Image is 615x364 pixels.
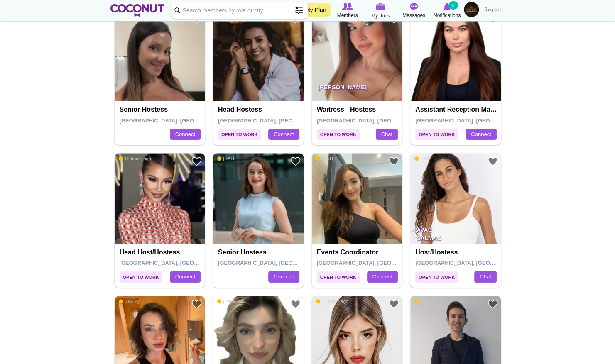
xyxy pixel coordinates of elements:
a: Connect [466,129,496,140]
span: [GEOGRAPHIC_DATA], [GEOGRAPHIC_DATA] [317,117,435,124]
span: Open to Work [317,271,360,283]
p: [PERSON_NAME] [312,78,402,101]
span: [GEOGRAPHIC_DATA], [GEOGRAPHIC_DATA] [415,260,534,266]
a: Add to Favourites [290,299,301,309]
span: Open to Work [415,129,458,140]
a: Add to Favourites [488,156,498,166]
a: Chat [474,271,496,283]
span: Open to Work [120,271,162,283]
span: Notifications [434,11,461,20]
a: Chat [376,129,398,140]
a: Connect [268,129,299,140]
h4: Head Hostess [218,106,301,113]
span: [DATE] [119,298,139,304]
img: Notifications [443,3,451,10]
a: العربية [480,2,505,19]
a: Add to Favourites [290,156,301,166]
span: [GEOGRAPHIC_DATA], [GEOGRAPHIC_DATA] [218,117,336,124]
img: Browse Members [342,3,353,10]
span: [DATE] [217,156,238,161]
h4: Head Host/Hostess [120,249,202,256]
span: 17 hours ago [316,298,348,304]
span: Open to Work [218,129,261,140]
span: 10 hours ago [119,156,151,161]
span: [GEOGRAPHIC_DATA], [GEOGRAPHIC_DATA] [415,117,534,124]
span: [DATE] [316,156,336,161]
a: Add to Favourites [191,156,202,166]
span: Members [337,11,358,20]
a: Connect [268,271,299,283]
h4: Assistant reception manager [415,106,498,113]
a: Connect [367,271,398,283]
h4: Senior hostess [218,249,301,256]
img: Home [110,4,165,17]
a: Connect [170,271,201,283]
input: Search members by role or city [171,2,308,19]
p: Avae Salmas [410,220,501,244]
small: 3 [448,1,458,10]
span: [DATE] [217,298,238,304]
a: Connect [170,129,201,140]
span: Open to Work [317,129,360,140]
a: Add to Favourites [389,156,399,166]
img: My Jobs [376,3,385,10]
span: [GEOGRAPHIC_DATA], [GEOGRAPHIC_DATA] [120,117,238,124]
a: My Jobs My Jobs [364,2,397,20]
a: My Plan [301,3,331,17]
span: My Jobs [371,12,390,20]
h4: Host/Hostess [415,249,498,256]
span: Messages [402,11,425,20]
span: [GEOGRAPHIC_DATA], [GEOGRAPHIC_DATA] [317,260,435,266]
span: [DATE] [414,156,435,161]
h4: Waitress - hostess [317,106,399,113]
span: [GEOGRAPHIC_DATA], [GEOGRAPHIC_DATA] [218,260,336,266]
span: Open to Work [415,271,458,283]
h4: Events Coordinator [317,249,399,256]
a: Messages Messages [397,2,431,20]
span: [GEOGRAPHIC_DATA], [GEOGRAPHIC_DATA] [120,260,238,266]
span: [DATE] [414,298,435,304]
a: Browse Members Members [331,2,364,20]
a: Add to Favourites [488,299,498,309]
a: Add to Favourites [191,299,202,309]
a: Add to Favourites [389,299,399,309]
h4: Senior hostess [120,106,202,113]
img: Messages [410,3,418,10]
a: Notifications Notifications 3 [431,2,464,20]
